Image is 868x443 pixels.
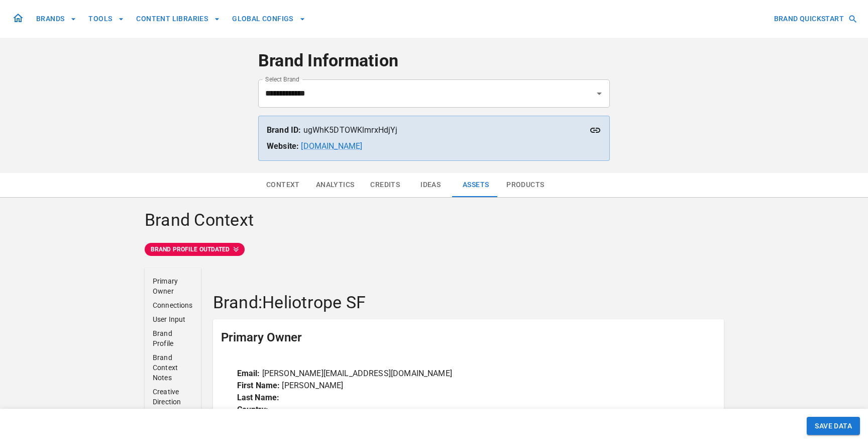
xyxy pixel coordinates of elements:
[213,319,724,356] div: Primary Owner
[258,173,308,197] button: Context
[221,329,302,345] h5: Primary Owner
[132,10,224,28] button: CONTENT LIBRARIES
[237,368,700,380] p: [PERSON_NAME][EMAIL_ADDRESS][DOMAIN_NAME]
[151,245,230,254] p: BRAND PROFILE OUTDATED
[265,75,299,83] label: Select Brand
[237,381,280,390] strong: First Name:
[258,50,610,71] h4: Brand Information
[237,369,260,378] strong: Email:
[237,393,280,402] strong: Last Name:
[153,328,193,348] p: Brand Profile
[153,314,193,324] p: User Input
[153,387,193,417] p: Creative Direction Notes
[32,10,80,28] button: BRANDS
[498,173,552,197] button: Products
[267,125,301,135] strong: Brand ID:
[153,276,193,296] p: Primary Owner
[228,10,309,28] button: GLOBAL CONFIGS
[807,417,860,435] button: SAVE DATA
[84,10,128,28] button: TOOLS
[237,405,268,414] strong: Country:
[408,173,453,197] button: Ideas
[213,292,724,313] h4: Brand: Heliotrope SF
[237,380,700,392] p: [PERSON_NAME]
[592,86,606,101] button: Open
[153,300,193,310] p: Connections
[301,141,362,151] a: [DOMAIN_NAME]
[770,10,860,28] button: BRAND QUICKSTART
[153,352,193,383] p: Brand Context Notes
[362,173,408,197] button: Credits
[267,141,299,151] strong: Website:
[145,210,723,231] h4: Brand Context
[308,173,363,197] button: Analytics
[145,243,723,256] a: BRAND PROFILE OUTDATED
[267,124,601,136] p: ugWhK5DTOWKlmrxHdjYj
[453,173,498,197] button: Assets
